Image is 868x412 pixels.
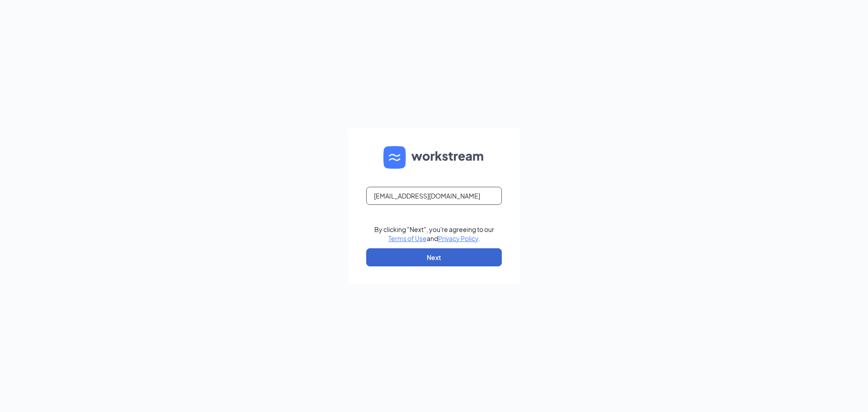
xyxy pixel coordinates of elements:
img: WS logo and Workstream text [383,146,485,169]
div: By clicking "Next", you're agreeing to our and . [374,225,494,243]
button: Next [366,248,502,266]
a: Privacy Policy [438,234,478,242]
input: Email [366,187,502,205]
a: Terms of Use [388,234,427,242]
